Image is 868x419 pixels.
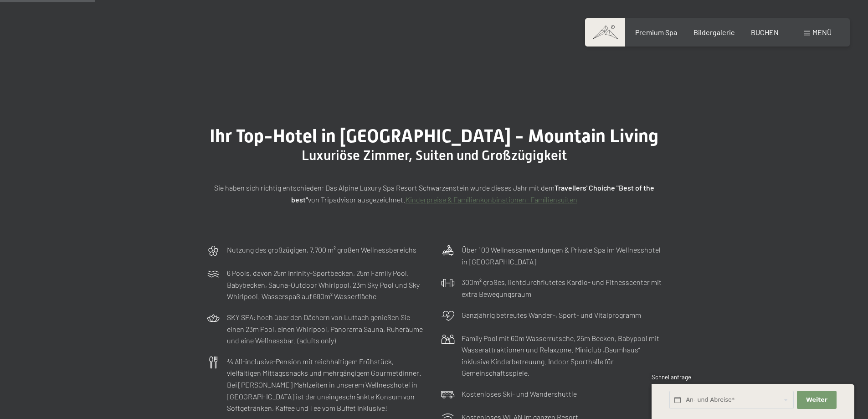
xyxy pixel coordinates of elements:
[806,396,827,404] span: Weiter
[227,356,427,414] p: ¾ All-inclusive-Pension mit reichhaltigem Frühstück, vielfältigen Mittagssnacks und mehrgängigem ...
[302,147,567,163] span: Luxuriöse Zimmer, Suiten und Großzügigkeit
[227,267,427,302] p: 6 Pools, davon 25m Infinity-Sportbecken, 25m Family Pool, Babybecken, Sauna-Outdoor Whirlpool, 23...
[291,183,654,204] strong: Travellers' Choiche "Best of the best"
[812,28,832,36] span: Menü
[210,125,658,147] span: Ihr Top-Hotel in [GEOGRAPHIC_DATA] - Mountain Living
[635,28,677,36] a: Premium Spa
[462,309,641,321] p: Ganzjährig betreutes Wander-, Sport- und Vitalprogramm
[206,182,662,205] p: Sie haben sich richtig entschieden: Das Alpine Luxury Spa Resort Schwarzenstein wurde dieses Jahr...
[652,373,691,381] span: Schnellanfrage
[462,276,662,300] p: 300m² großes, lichtdurchflutetes Kardio- und Fitnesscenter mit extra Bewegungsraum
[751,28,779,36] a: BUCHEN
[462,332,662,379] p: Family Pool mit 60m Wasserrutsche, 25m Becken, Babypool mit Wasserattraktionen und Relaxzone. Min...
[227,311,427,347] p: SKY SPA: hoch über den Dächern von Luttach genießen Sie einen 23m Pool, einen Whirlpool, Panorama...
[227,244,416,256] p: Nutzung des großzügigen, 7.700 m² großen Wellnessbereichs
[462,244,662,267] p: Über 100 Wellnessanwendungen & Private Spa im Wellnesshotel in [GEOGRAPHIC_DATA]
[693,28,735,36] a: Bildergalerie
[406,195,577,204] a: Kinderpreise & Familienkonbinationen- Familiensuiten
[797,391,836,409] button: Weiter
[462,388,577,400] p: Kostenloses Ski- und Wandershuttle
